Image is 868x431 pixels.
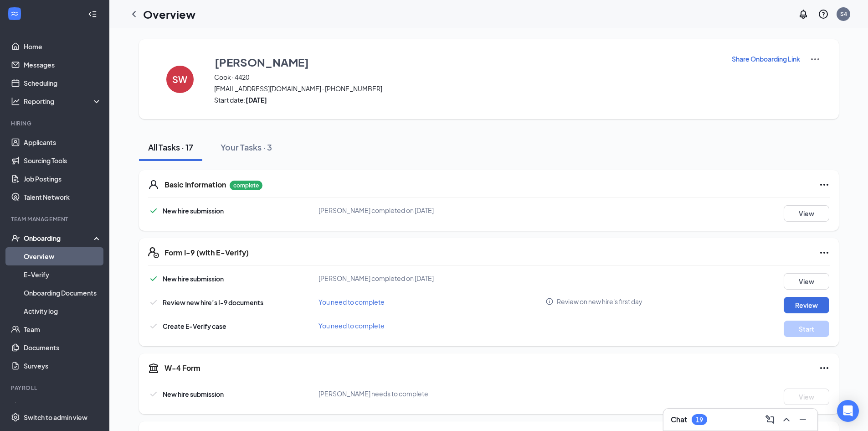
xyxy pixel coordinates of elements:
svg: Checkmark [148,297,159,308]
button: ChevronUp [779,412,794,427]
svg: TaxGovernmentIcon [148,363,159,374]
button: SW [157,54,203,104]
a: Sourcing Tools [24,151,102,170]
svg: Collapse [88,10,97,19]
button: Minimize [796,412,810,427]
div: S4 [840,10,847,18]
span: New hire submission [163,207,224,215]
button: [PERSON_NAME] [214,54,720,70]
svg: Info [545,297,554,306]
span: Review new hire’s I-9 documents [163,298,263,306]
div: 19 [696,416,703,424]
span: New hire submission [163,275,224,283]
a: Scheduling [24,74,102,92]
svg: Settings [11,413,20,422]
svg: Ellipses [819,179,830,190]
h5: Form I-9 (with E-Verify) [164,248,249,258]
div: Open Intercom Messenger [837,400,859,422]
span: [EMAIL_ADDRESS][DOMAIN_NAME] · [PHONE_NUMBER] [214,84,720,93]
div: Hiring [11,119,100,127]
a: Surveys [24,357,102,375]
h4: SW [172,76,187,83]
h3: Chat [671,415,687,425]
button: View [784,273,829,290]
h3: [PERSON_NAME] [215,54,309,70]
span: [PERSON_NAME] completed on [DATE] [318,274,434,282]
svg: Checkmark [148,389,159,400]
svg: User [148,179,159,190]
svg: Ellipses [819,247,830,258]
svg: ChevronLeft [128,9,139,20]
h5: Basic Information [164,180,226,190]
span: Create E-Verify case [163,322,226,330]
span: Cook · 4420 [214,73,720,82]
span: Review on new hire's first day [557,297,642,306]
svg: QuestionInfo [818,9,829,20]
svg: WorkstreamLogo [10,9,19,18]
div: Reporting [24,97,102,106]
button: ComposeMessage [763,412,777,427]
p: complete [230,181,262,190]
a: Applicants [24,133,102,151]
svg: Notifications [798,9,809,20]
a: E-Verify [24,265,102,284]
a: Documents [24,338,102,357]
svg: UserCheck [11,234,20,243]
a: Messages [24,56,102,74]
span: You need to complete [318,322,385,330]
p: Share Onboarding Link [732,54,800,63]
span: Start date: [214,95,720,104]
div: Switch to admin view [24,413,87,422]
div: All Tasks · 17 [148,141,193,153]
div: Your Tasks · 3 [221,141,272,153]
button: View [784,205,829,222]
h1: Overview [143,6,195,22]
div: Onboarding [24,234,94,243]
span: [PERSON_NAME] needs to complete [318,389,428,398]
span: [PERSON_NAME] completed on [DATE] [318,206,434,214]
svg: Analysis [11,97,20,106]
a: Onboarding Documents [24,284,102,302]
a: Activity log [24,302,102,320]
svg: ChevronUp [781,414,792,425]
a: Job Postings [24,170,102,188]
a: Talent Network [24,188,102,206]
a: Team [24,320,102,338]
span: New hire submission [163,390,224,398]
img: More Actions [810,54,821,65]
button: View [784,389,829,405]
div: Payroll [11,384,100,392]
svg: Checkmark [148,273,159,284]
a: Home [24,37,102,56]
svg: Checkmark [148,205,159,216]
svg: Minimize [797,414,808,425]
strong: [DATE] [246,96,267,104]
a: PayrollCrown [24,398,102,416]
svg: Checkmark [148,321,159,332]
button: Start [784,321,829,337]
div: Team Management [11,215,100,223]
a: Overview [24,247,102,265]
button: Share Onboarding Link [731,54,801,64]
svg: Ellipses [819,363,830,374]
h5: W-4 Form [164,363,200,373]
svg: ComposeMessage [765,414,776,425]
svg: FormI9EVerifyIcon [148,247,159,258]
span: You need to complete [318,298,385,306]
button: Review [784,297,829,313]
